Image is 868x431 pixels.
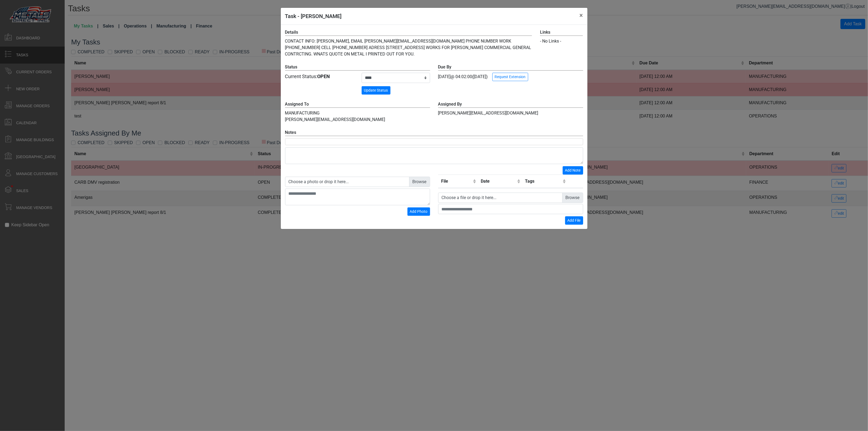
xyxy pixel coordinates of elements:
span: Add Photo [410,209,428,214]
span: @ 04:02:00 [451,74,472,79]
span: Add Note [565,168,581,172]
label: Status [285,64,430,71]
label: Due By [438,64,583,71]
span: Request Extension [495,75,526,79]
label: Notes [285,129,583,136]
div: [DATE] ([DATE]) [438,64,583,81]
span: Update Status [364,88,388,92]
div: Date [481,178,516,185]
strong: OPEN [317,74,330,79]
div: Current Status: [285,73,354,80]
div: MANUFACTURING [PERSON_NAME][EMAIL_ADDRESS][DOMAIN_NAME] [281,101,434,123]
div: File [441,178,472,185]
th: Remove [567,175,583,188]
div: - No Links - [540,38,583,44]
button: Update Status [362,86,390,95]
label: Details [285,29,532,36]
button: Request Extension [492,73,528,81]
div: Tags [525,178,561,185]
label: Links [540,29,583,36]
button: Add Photo [407,207,430,216]
label: Assigned By [438,101,583,108]
div: [PERSON_NAME][EMAIL_ADDRESS][DOMAIN_NAME] [434,101,587,123]
div: CONTACT INFO: [PERSON_NAME], EMAIL [PERSON_NAME][EMAIL_ADDRESS][DOMAIN_NAME] PHONE NUMBER WORK [P... [281,29,536,57]
label: Assigned To [285,101,430,108]
span: Add File [568,218,581,223]
h5: Task - [PERSON_NAME] [285,12,342,20]
button: Close [575,8,587,23]
button: Add Note [563,166,583,175]
button: Add File [565,216,583,225]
